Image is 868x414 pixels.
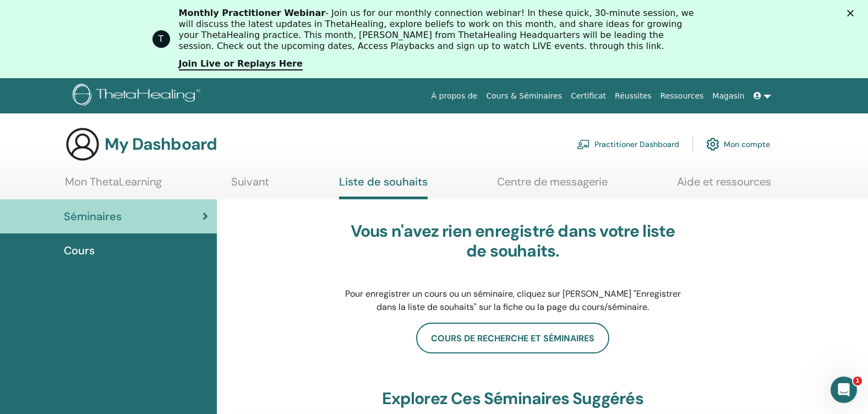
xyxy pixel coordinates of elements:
span: Séminaires [64,208,122,225]
div: - Join us for our monthly connection webinar! In these quick, 30-minute session, we will discuss ... [179,8,698,52]
img: cog.svg [706,135,719,154]
iframe: Intercom live chat [831,377,857,403]
img: logo.png [73,84,204,108]
b: Monthly Practitioner Webinar [179,8,326,18]
a: Mon compte [706,132,770,156]
img: generic-user-icon.jpg [65,127,100,162]
div: Fermer [847,10,858,17]
a: Cours de recherche et séminaires [416,323,609,353]
a: Cours & Séminaires [482,86,566,106]
h3: My Dashboard [105,134,217,154]
img: chalkboard-teacher.svg [577,139,590,149]
span: Cours [64,242,95,259]
a: Centre de messagerie [497,175,608,197]
h3: Vous n'avez rien enregistré dans votre liste de souhaits. [340,221,686,261]
a: Certificat [566,86,610,106]
div: Profile image for ThetaHealing [152,30,170,48]
a: Join Live or Replays Here [179,58,303,70]
p: Pour enregistrer un cours ou un séminaire, cliquez sur [PERSON_NAME] "Enregistrer dans la liste d... [340,287,686,314]
a: Practitioner Dashboard [577,132,679,156]
a: Liste de souhaits [339,175,428,199]
span: 1 [853,377,862,385]
a: Ressources [656,86,708,106]
a: Magasin [708,86,749,106]
a: Mon ThetaLearning [65,175,162,197]
a: Réussites [610,86,656,106]
a: À propos de [427,86,482,106]
h3: Explorez ces séminaires suggérés [382,389,643,408]
a: Suivant [231,175,269,197]
a: Aide et ressources [677,175,771,197]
